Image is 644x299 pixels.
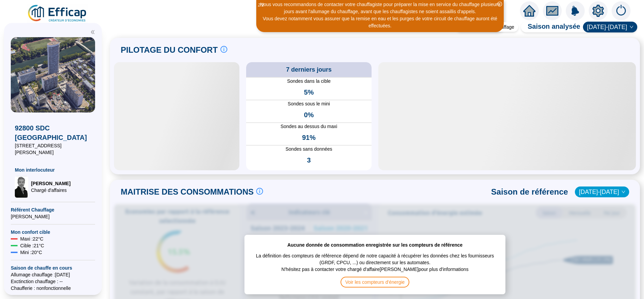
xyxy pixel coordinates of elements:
span: 0% [304,110,314,120]
span: Saison analysée [521,22,580,32]
span: Mon confort cible [11,229,95,235]
span: MAITRISE DES CONSOMMATIONS [121,186,254,197]
span: 92800 SDC [GEOGRAPHIC_DATA] [15,123,91,142]
span: Sondes au dessus du maxi [246,123,372,130]
span: Exctinction chauffage : -- [11,278,95,285]
span: info-circle [221,46,227,53]
span: [STREET_ADDRESS][PERSON_NAME] [15,142,91,156]
span: Saison de chauffe en cours [11,265,95,271]
span: Mon interlocuteur [15,167,91,173]
span: down [630,25,634,29]
span: La définition des compteurs de référence dépend de notre capacité à récupérer les données chez le... [251,248,499,266]
span: Sondes dans la cible [246,78,372,85]
img: alerts [612,1,631,20]
span: PILOTAGE DU CONFORT [121,45,218,55]
span: Mini : 20 °C [20,249,42,256]
span: 3 [307,155,311,165]
span: close-circle [497,2,502,6]
span: Saison de référence [491,186,568,197]
span: 2022-2023 [579,187,625,197]
img: alerts [566,1,585,20]
img: efficap energie logo [27,4,88,23]
span: Sondes sans données [246,146,372,153]
span: 91% [302,133,316,142]
img: Chargé d'affaires [15,176,28,198]
span: 5% [304,88,314,97]
span: info-circle [256,188,263,195]
div: Nous vous recommandons de contacter votre chauffagiste pour préparer la mise en service du chauff... [257,1,503,15]
span: Chaufferie : non fonctionnelle [11,285,95,292]
span: Voir les compteurs d'énergie [341,277,409,288]
span: Cible : 21 °C [20,242,44,249]
span: down [621,190,625,194]
span: Aucune donnée de consommation enregistrée sur les compteurs de référence [287,242,463,248]
span: Allumage chauffage : [DATE] [11,271,95,278]
span: Maxi : 22 °C [20,235,43,242]
span: [PERSON_NAME] [11,213,95,220]
span: Sondes sous le mini [246,100,372,107]
span: [PERSON_NAME] [31,180,70,187]
span: 7 derniers jours [286,65,331,74]
span: Chargé d'affaires [31,187,70,194]
span: setting [592,5,604,17]
div: Vous devez notamment vous assurer que la remise en eau et les purges de votre circuit de chauffag... [257,15,503,29]
span: fund [546,5,558,17]
span: Référent Chauffage [11,206,95,213]
span: double-left [90,30,95,34]
span: 2024-2025 [587,22,633,32]
span: N'hésitez pas à contacter votre chargé d'affaire [PERSON_NAME] pour plus d'informations [282,266,469,277]
span: home [523,5,535,17]
i: 2 / 2 [258,2,264,7]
